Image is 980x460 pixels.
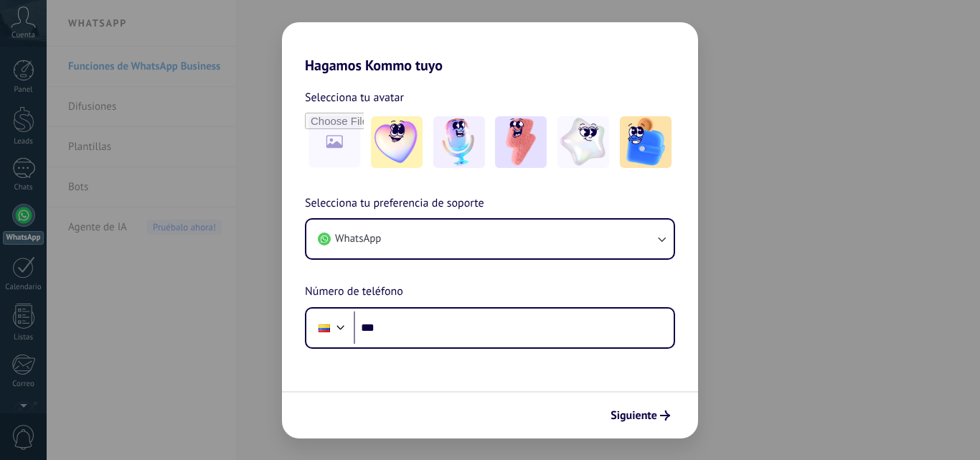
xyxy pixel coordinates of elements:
[305,88,404,107] span: Selecciona tu avatar
[433,116,485,168] img: -2.jpeg
[305,283,403,301] span: Número de teléfono
[495,116,547,168] img: -3.jpeg
[306,220,674,258] button: WhatsApp
[335,232,381,246] span: WhatsApp
[311,313,338,343] div: Colombia: + 57
[604,403,677,428] button: Siguiente
[620,116,672,168] img: -5.jpeg
[371,116,423,168] img: -1.jpeg
[305,194,484,213] span: Selecciona tu preferencia de soporte
[611,410,657,421] span: Siguiente
[282,22,698,74] h2: Hagamos Kommo tuyo
[557,116,609,168] img: -4.jpeg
